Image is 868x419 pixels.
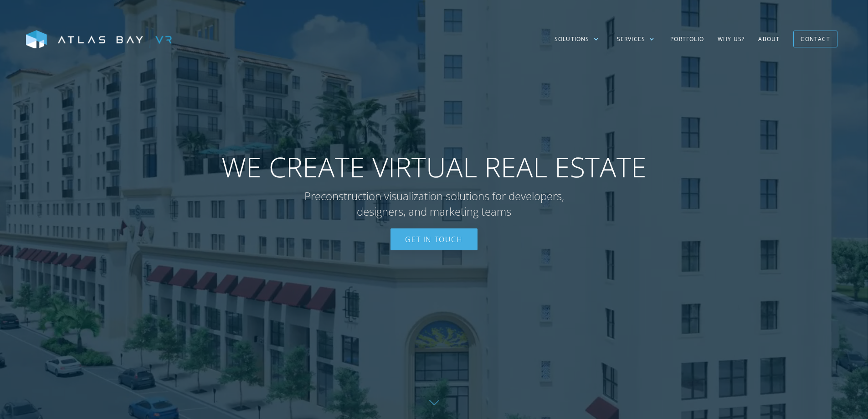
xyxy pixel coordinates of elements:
[429,400,439,405] img: Down further on page
[545,26,608,52] div: Solutions
[711,26,751,52] a: Why US?
[608,26,664,52] div: Services
[801,32,830,46] div: Contact
[221,150,647,184] span: WE CREATE VIRTUAL REAL ESTATE
[751,26,786,52] a: About
[555,35,590,43] div: Solutions
[390,228,477,250] a: Get In Touch
[663,26,711,52] a: Portfolio
[617,35,646,43] div: Services
[286,188,582,219] p: Preconstruction visualization solutions for developers, designers, and marketing teams
[793,31,837,47] a: Contact
[26,30,172,49] img: Atlas Bay VR Logo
